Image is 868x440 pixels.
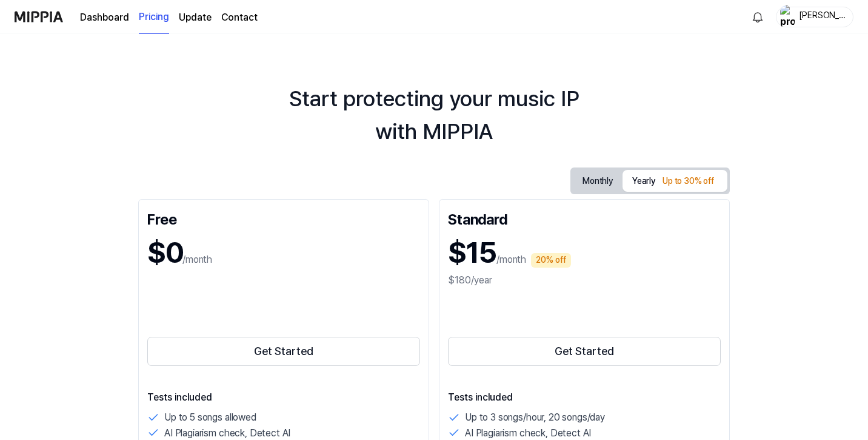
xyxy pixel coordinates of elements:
[448,208,721,228] div: Standard
[448,232,496,273] h1: $15
[448,334,721,368] a: Get Started
[573,172,623,191] button: Monthly
[147,334,420,368] a: Get Started
[221,10,258,25] a: Contact
[780,5,795,29] img: profile
[448,337,721,366] button: Get Started
[448,273,721,288] div: $180/year
[448,390,721,405] p: Tests included
[139,1,169,34] a: Pricing
[147,232,182,273] h1: $0
[623,170,727,192] button: Yearly
[496,252,526,267] p: /month
[147,208,420,228] div: Free
[164,410,256,425] p: Up to 5 songs allowed
[179,10,212,25] a: Update
[465,410,605,425] p: Up to 3 songs/hour, 20 songs/day
[147,390,420,405] p: Tests included
[531,253,571,268] div: 20% off
[147,337,420,366] button: Get Started
[750,10,765,24] img: 알림
[182,252,212,267] p: /month
[80,10,129,25] a: Dashboard
[798,10,846,23] div: [PERSON_NAME]
[776,7,853,27] button: profile[PERSON_NAME]
[659,174,718,189] div: Up to 30% off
